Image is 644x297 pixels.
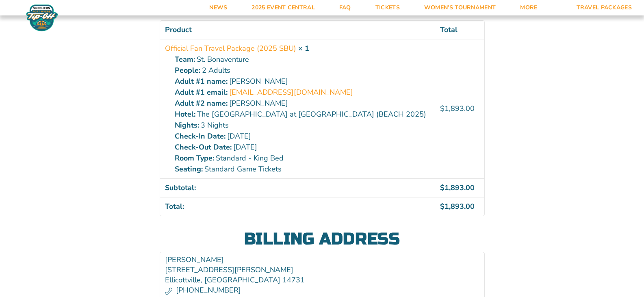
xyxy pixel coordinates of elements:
th: Total [435,21,484,39]
span: $ [440,202,445,211]
p: Standard Game Tickets [175,164,430,175]
strong: Adult #1 email: [175,87,228,98]
th: Total: [160,197,435,216]
span: $ [440,104,445,113]
p: [PERSON_NAME] [175,76,430,87]
strong: Adult #1 name: [175,76,228,87]
strong: Seating: [175,164,203,175]
strong: Check-In Date: [175,131,226,142]
p: Standard - King Bed [175,153,430,164]
p: St. Bonaventure [175,54,430,65]
a: Official Fan Travel Package (2025 SBU) [165,43,296,54]
span: 1,893.00 [440,183,475,193]
span: $ [440,183,445,193]
p: [DATE] [175,131,430,142]
strong: People: [175,65,200,76]
bdi: 1,893.00 [440,104,475,113]
p: [PHONE_NUMBER] [165,285,479,295]
img: Fort Myers Tip-Off [24,4,60,32]
strong: Hotel: [175,109,195,120]
strong: Adult #2 name: [175,98,228,109]
p: 3 Nights [175,120,430,131]
span: 1,893.00 [440,202,475,211]
strong: Team: [175,54,195,65]
strong: Room Type: [175,153,214,164]
a: [EMAIL_ADDRESS][DOMAIN_NAME] [229,87,353,98]
p: The [GEOGRAPHIC_DATA] at [GEOGRAPHIC_DATA] (BEACH 2025) [175,109,430,120]
th: Product [160,21,435,39]
p: [PERSON_NAME] [175,98,430,109]
strong: Check-Out Date: [175,142,232,153]
h2: Billing address [160,231,485,247]
strong: × 1 [298,43,309,53]
th: Subtotal: [160,178,435,197]
p: 2 Adults [175,65,430,76]
p: [DATE] [175,142,430,153]
strong: Nights: [175,120,199,131]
